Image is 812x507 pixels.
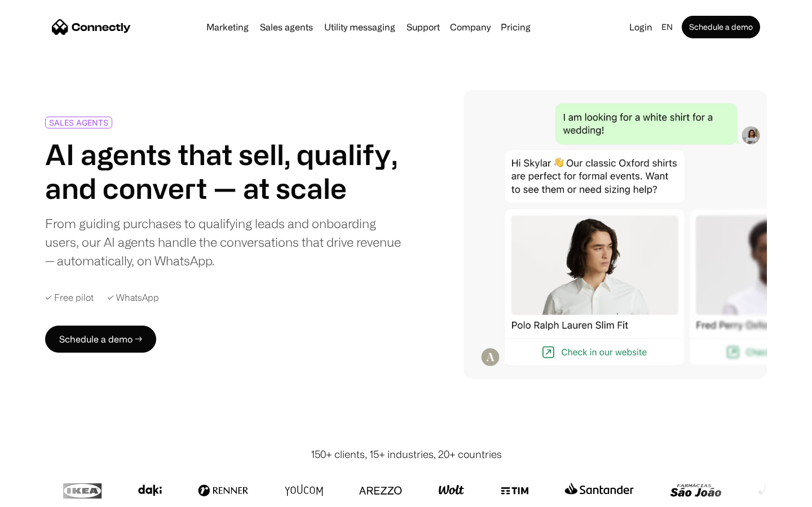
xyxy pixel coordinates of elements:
[45,214,401,270] div: From guiding purchases to qualifying leads and onboarding users, our AI agents handle the convers...
[255,23,317,32] a: Sales agents
[311,447,502,462] div: 150+ clients, 15+ industries, 20+ countries
[320,23,400,32] a: Utility messaging
[202,23,253,32] a: Marketing
[11,486,68,503] aside: Language selected: English
[49,118,108,127] div: SALES AGENTS
[682,16,760,38] a: Schedule a demo
[107,292,159,303] div: ✓ WhatsApp
[23,487,68,503] ul: Language list
[625,19,657,35] a: Login
[661,19,673,35] div: en
[496,23,535,32] a: Pricing
[402,23,444,32] a: Support
[45,292,94,303] div: ✓ Free pilot
[450,19,491,35] div: Company
[45,326,156,353] a: Schedule a demo →
[45,137,401,205] h1: AI agents that sell, qualify, and convert — at scale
